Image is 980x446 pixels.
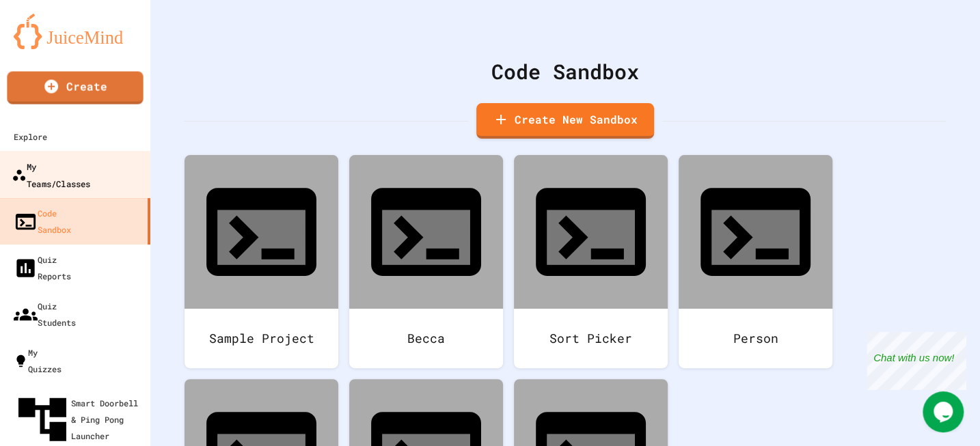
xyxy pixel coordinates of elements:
[14,298,76,331] div: Quiz Students
[14,344,62,377] div: My Quizzes
[349,309,503,368] div: Becca
[679,309,832,368] div: Person
[349,155,503,368] a: Becca
[12,158,90,191] div: My Teams/Classes
[923,391,966,432] iframe: chat widget
[14,14,137,49] img: logo-orange.svg
[185,56,946,87] div: Code Sandbox
[185,155,338,368] a: Sample Project
[14,205,71,238] div: Code Sandbox
[476,103,654,139] a: Create New Sandbox
[14,251,71,284] div: Quiz Reports
[514,155,668,368] a: Sort Picker
[7,71,143,104] a: Create
[867,332,966,390] iframe: chat widget
[185,309,338,368] div: Sample Project
[679,155,832,368] a: Person
[14,128,47,145] div: Explore
[514,309,668,368] div: Sort Picker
